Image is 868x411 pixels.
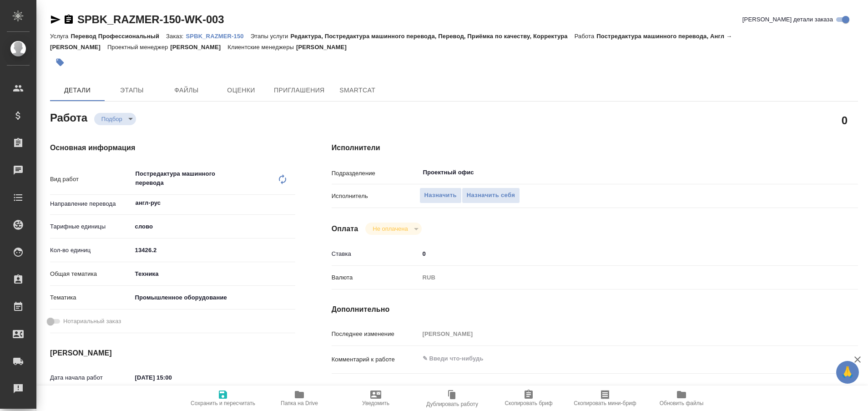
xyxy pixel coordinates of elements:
[419,327,814,340] input: Пустое поле
[50,222,132,231] p: Тарифные единицы
[842,112,848,128] h2: 0
[165,85,208,96] span: Файлы
[332,355,419,364] p: Комментарий к работе
[836,361,859,384] button: 🙏
[50,199,132,208] p: Направление перевода
[290,33,574,40] p: Редактура, Постредактура машинного перевода, Перевод, Приёмка по качеству, Корректура
[365,223,421,235] div: Подбор
[574,400,636,406] span: Скопировать мини-бриф
[99,115,125,123] button: Подбор
[251,33,291,40] p: Этапы услуги
[290,202,292,204] button: Open
[110,85,154,96] span: Этапы
[186,33,251,40] p: SPBK_RAZMER-150
[71,33,166,40] p: Перевод Профессиональный
[219,85,263,96] span: Оценки
[332,142,858,153] h4: Исполнители
[281,400,318,406] span: Папка на Drive
[50,246,132,255] p: Кол-во единиц
[227,44,296,51] p: Клиентские менеджеры
[107,44,170,51] p: Проектный менеджер
[50,348,295,359] h4: [PERSON_NAME]
[50,109,87,125] h2: Работа
[332,223,358,234] h4: Оплата
[809,172,811,173] button: Open
[50,269,132,279] p: Общая тематика
[50,175,132,184] p: Вид работ
[63,14,74,25] button: Скопировать ссылку
[50,373,132,382] p: Дата начала работ
[419,270,814,285] div: RUB
[332,304,858,315] h4: Дополнительно
[191,400,255,406] span: Сохранить и пересчитать
[332,249,419,259] p: Ставка
[50,52,70,72] button: Добавить тэг
[742,15,833,24] span: [PERSON_NAME] детали заказа
[338,386,414,411] button: Уведомить
[166,33,186,40] p: Заказ:
[77,13,224,25] a: SPBK_RAZMER-150-WK-003
[370,225,410,233] button: Не оплачена
[332,273,419,282] p: Валюта
[132,266,295,282] div: Техника
[261,386,338,411] button: Папка на Drive
[660,400,704,406] span: Обновить файлы
[94,113,136,125] div: Подбор
[56,85,99,96] span: Детали
[63,317,121,326] span: Нотариальный заказ
[50,293,132,302] p: Тематика
[185,386,261,411] button: Сохранить и пересчитать
[132,219,295,234] div: слово
[332,330,419,339] p: Последнее изменение
[362,400,389,406] span: Уведомить
[419,188,462,203] button: Назначить
[132,244,295,257] input: ✎ Введи что-нибудь
[505,400,552,406] span: Скопировать бриф
[419,247,814,260] input: ✎ Введи что-нибудь
[462,188,520,203] button: Назначить себя
[575,33,597,40] p: Работа
[336,85,379,96] span: SmartCat
[50,14,61,25] button: Скопировать ссылку для ЯМессенджера
[50,33,71,40] p: Услуга
[414,386,490,411] button: Дублировать работу
[332,169,419,178] p: Подразделение
[643,386,720,411] button: Обновить файлы
[490,386,567,411] button: Скопировать бриф
[186,32,251,40] a: SPBK_RAZMER-150
[467,190,515,201] span: Назначить себя
[170,44,227,51] p: [PERSON_NAME]
[567,386,643,411] button: Скопировать мини-бриф
[426,401,478,407] span: Дублировать работу
[840,363,855,382] span: 🙏
[132,290,295,305] div: Промышленное оборудование
[50,142,295,153] h4: Основная информация
[332,192,419,201] p: Исполнитель
[132,371,212,384] input: ✎ Введи что-нибудь
[424,190,457,201] span: Назначить
[296,44,353,51] p: [PERSON_NAME]
[274,85,325,96] span: Приглашения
